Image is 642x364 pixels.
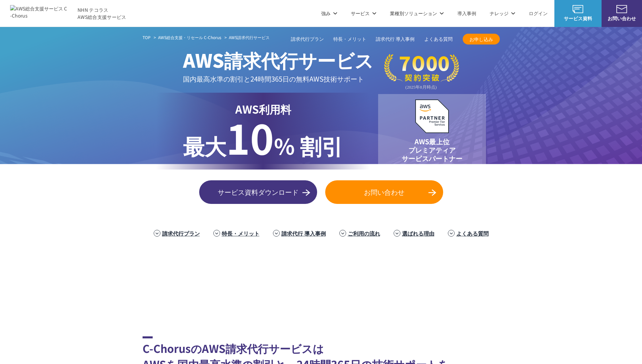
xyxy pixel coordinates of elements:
img: 住友生命保険相互 [92,255,146,282]
img: クリーク・アンド・リバー [126,289,180,316]
img: 慶應義塾 [308,289,362,316]
img: エイチーム [65,289,119,316]
p: 業種別ソリューション [390,10,444,17]
p: サービス [351,10,376,17]
span: 最大 [183,130,226,161]
img: 共同通信デジタル [456,255,510,282]
img: AWSプレミアティアサービスパートナー [415,99,449,133]
img: 香川大学 [550,289,604,316]
a: 請求代行プラン [291,36,324,43]
a: 選ばれる理由 [402,229,434,237]
a: お申し込み [463,34,500,44]
a: よくある質問 [456,229,489,237]
a: ご利用の流れ [348,229,380,237]
img: 契約件数 [384,54,459,90]
img: 東京書籍 [335,255,389,282]
img: ラクサス・テクノロジーズ [577,255,631,282]
a: 特長・メリット [333,36,366,43]
a: お問い合わせ [325,180,443,204]
a: 請求代行プラン [162,229,200,237]
p: ナレッジ [490,10,515,17]
p: 国内最高水準の割引と 24時間365日の無料AWS技術サポート [183,73,373,84]
img: ミズノ [31,255,85,282]
a: AWS総合支援サービス C-Chorus NHN テコラスAWS総合支援サービス [10,5,126,21]
p: 強み [321,10,337,17]
a: 特長・メリット [222,229,259,237]
span: お問い合わせ [325,187,443,197]
a: よくある質問 [424,36,453,43]
span: 10 [226,108,274,166]
span: NHN テコラス AWS総合支援サービス [78,6,126,21]
img: フジモトHD [153,255,207,282]
img: 日本財団 [247,289,301,316]
img: 早稲田大学 [368,289,422,316]
img: ヤマサ醤油 [274,255,328,282]
a: ログイン [529,10,548,17]
p: AWS利用料 [183,101,343,117]
a: サービス資料ダウンロード [199,180,317,204]
a: TOP [143,34,151,40]
span: サービス資料ダウンロード [199,187,317,197]
img: まぐまぐ [517,255,571,282]
img: 大阪工業大学 [490,289,544,316]
a: AWS総合支援・リセール C-Chorus [158,34,221,40]
a: 請求代行 導入事例 [376,36,415,43]
img: ファンコミュニケーションズ [4,289,58,316]
img: エアトリ [213,255,267,282]
span: AWS請求代行サービス [229,34,270,40]
span: お問い合わせ [602,15,642,22]
img: お問い合わせ [616,5,627,13]
img: AWS総合支援サービス C-Chorus サービス資料 [573,5,583,13]
p: % 割引 [183,117,343,161]
img: AWS総合支援サービス C-Chorus [10,5,67,21]
img: 国境なき医師団 [186,289,240,316]
p: AWS最上位 プレミアティア サービスパートナー [402,137,462,162]
a: 導入事例 [457,10,476,17]
img: クリスピー・クリーム・ドーナツ [395,255,449,282]
img: 一橋大学 [429,289,483,316]
span: AWS請求代行サービス [183,46,373,73]
span: サービス資料 [554,15,602,22]
span: お申し込み [463,36,500,43]
a: 請求代行 導入事例 [281,229,326,237]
